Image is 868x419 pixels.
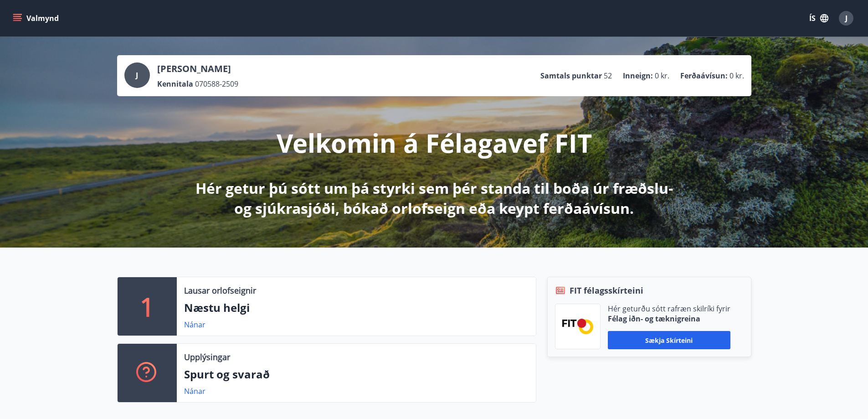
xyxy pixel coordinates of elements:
[604,71,612,81] span: 52
[136,70,138,80] span: J
[562,319,593,334] img: FPQVkF9lTnNbbaRSFyT17YYeljoOGk5m51IhT0bO.png
[608,314,730,324] p: Félag iðn- og tæknigreina
[140,289,154,324] p: 1
[845,13,847,23] span: J
[729,71,744,81] span: 0 kr.
[570,285,643,296] span: FIT félagsskírteini
[540,71,602,81] p: Samtals punktar
[608,304,730,314] p: Hér geturðu sótt rafræn skilríki fyrir
[655,71,669,81] span: 0 kr.
[623,71,653,81] p: Inneign :
[184,386,205,396] a: Nánar
[804,10,833,26] button: ÍS
[157,79,193,89] p: Kennitala
[680,71,728,81] p: Ferðaávísun :
[184,367,529,382] p: Spurt og svarað
[184,285,256,296] p: Lausar orlofseignir
[194,178,675,218] p: Hér getur þú sótt um þá styrki sem þér standa til boða úr fræðslu- og sjúkrasjóði, bókað orlofsei...
[835,7,857,29] button: J
[157,62,238,75] p: [PERSON_NAME]
[195,79,238,89] span: 070588-2509
[184,320,205,330] a: Nánar
[11,10,62,26] button: menu
[277,125,592,160] p: Velkomin á Félagavef FIT
[184,351,230,363] p: Upplýsingar
[184,300,529,316] p: Næstu helgi
[608,331,730,349] button: Sækja skírteini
